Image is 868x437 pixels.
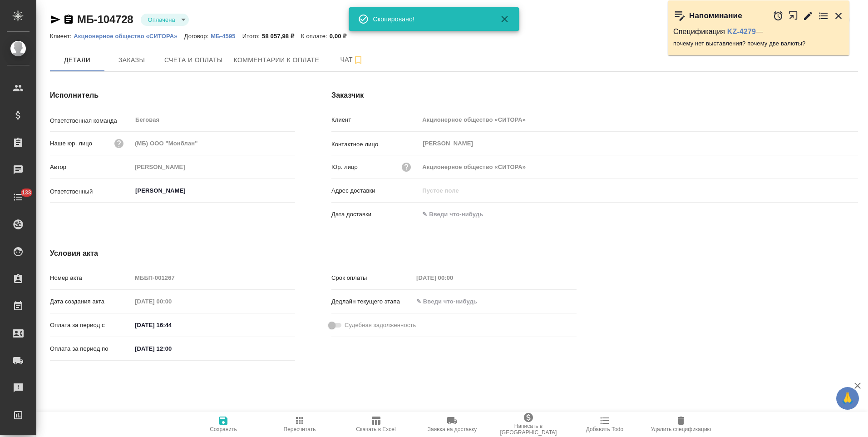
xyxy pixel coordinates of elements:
[50,33,74,40] p: Клиент:
[419,160,858,174] input: Пустое поле
[74,32,184,40] a: Акционерное общество «СИТОРА»
[413,295,493,308] input: ✎ Введи что-нибудь
[50,344,132,353] p: Оплата за период по
[419,113,858,126] input: Пустое поле
[141,14,189,26] div: Оплачена
[184,33,211,40] p: Договор:
[331,210,419,219] p: Дата доставки
[353,55,364,65] svg: Подписаться
[331,273,413,283] p: Срок оплаты
[413,271,493,284] input: Пустое поле
[773,10,784,21] button: Отложить
[55,55,99,66] span: Детали
[50,273,132,283] p: Номер акта
[331,115,419,124] p: Клиент
[164,55,223,66] span: Счета и оплаты
[788,6,799,25] button: Открыть в новой вкладке
[803,10,814,21] button: Редактировать
[727,28,756,35] a: KZ-4279
[373,15,487,24] div: Скопировано!
[50,116,132,125] p: Ответственная команда
[242,33,262,40] p: Итого:
[50,14,61,25] button: Скопировать ссылку для ЯМессенджера
[331,186,419,195] p: Адрес доставки
[673,39,844,48] p: почему нет выставления? почему две валюты?
[836,387,859,410] button: 🙏
[673,27,844,36] p: Спецификация —
[331,297,413,306] p: Дедлайн текущего этапа
[50,248,577,259] h4: Условия акта
[63,14,74,25] button: Скопировать ссылку
[419,208,498,221] input: ✎ Введи что-нибудь
[50,297,132,306] p: Дата создания акта
[50,139,92,148] p: Наше юр. лицо
[331,140,419,149] p: Контактное лицо
[840,389,855,408] span: 🙏
[132,137,295,150] input: Пустое поле
[689,11,742,20] p: Напоминание
[132,342,211,355] input: ✎ Введи что-нибудь
[211,33,242,40] p: МБ-4595
[50,90,295,101] h4: Исполнитель
[132,271,295,284] input: Пустое поле
[50,163,132,172] p: Автор
[494,14,516,25] button: Закрыть
[833,10,844,21] button: Закрыть
[132,160,295,174] input: Пустое поле
[74,33,184,40] p: Акционерное общество «СИТОРА»
[330,33,354,40] p: 0,00 ₽
[290,190,292,192] button: Open
[345,321,416,330] span: Судебная задолженность
[331,163,358,172] p: Юр. лицо
[77,13,133,25] a: МБ-104728
[234,55,320,66] span: Комментарии к оплате
[2,186,34,209] a: 133
[301,33,330,40] p: К оплате:
[818,10,829,21] button: Перейти в todo
[419,184,858,197] input: Пустое поле
[211,32,242,40] a: МБ-4595
[262,33,301,40] p: 58 057,98 ₽
[50,321,132,330] p: Оплата за период с
[132,295,211,308] input: Пустое поле
[16,188,37,197] span: 133
[145,16,178,24] button: Оплачена
[132,318,211,332] input: ✎ Введи что-нибудь
[331,90,858,101] h4: Заказчик
[110,55,153,66] span: Заказы
[330,54,374,65] span: Чат
[50,187,132,196] p: Ответственный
